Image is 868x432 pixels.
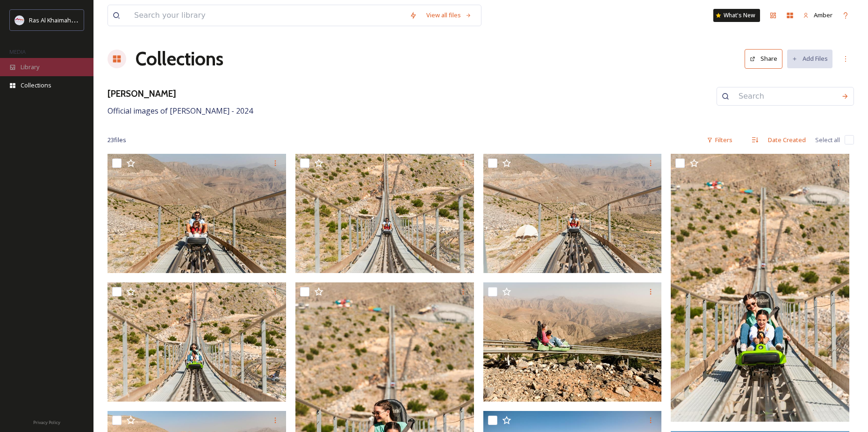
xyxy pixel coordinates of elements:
[815,136,840,144] span: Select all
[814,11,832,19] span: Amber
[108,87,253,101] h3: [PERSON_NAME]
[745,49,782,68] button: Share
[108,106,253,116] span: Official images of [PERSON_NAME] - 2024
[702,131,737,149] div: Filters
[295,154,474,273] img: Jais Sledder .jpg
[483,154,662,273] img: Jais Sledder .jpg
[29,15,161,24] span: Ras Al Khaimah Tourism Development Authority
[21,81,51,90] span: Collections
[136,45,223,73] a: Collections
[734,86,837,107] input: Search
[129,5,405,26] input: Search your library
[33,419,60,425] span: Privacy Policy
[763,131,811,149] div: Date Created
[108,136,126,144] span: 23 file s
[21,63,39,72] span: Library
[787,50,832,68] button: Add Files
[15,15,24,25] img: Logo_RAKTDA_RGB-01.png
[713,9,760,22] a: What's New
[422,6,476,24] a: View all files
[483,282,662,402] img: Jais Sledder .jpg
[108,282,286,402] img: Jais Sledder .jpg
[108,154,286,273] img: Jais Sledder .jpg
[798,6,837,24] a: Amber
[33,416,60,427] a: Privacy Policy
[9,48,26,55] span: MEDIA
[671,154,849,421] img: Jais Sledder .jpg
